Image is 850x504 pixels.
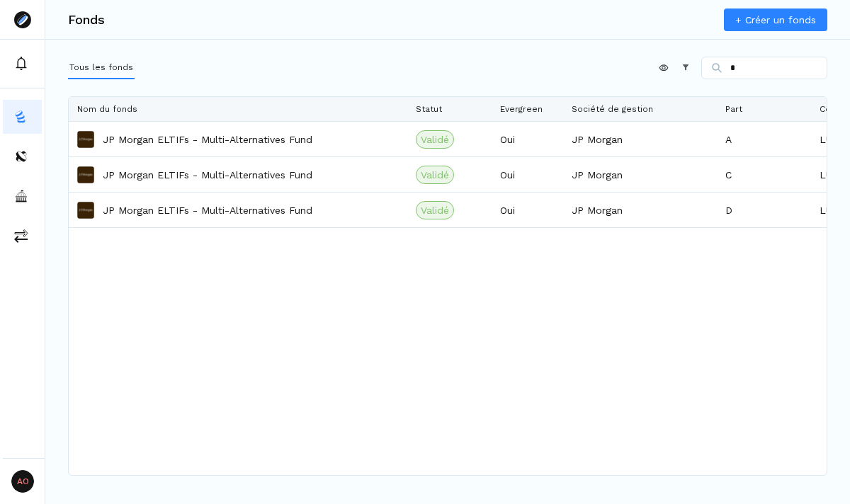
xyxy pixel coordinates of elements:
[421,132,449,147] span: Validé
[14,189,28,203] img: asset-managers
[68,13,105,26] h3: Fonds
[492,157,563,192] div: Oui
[77,104,137,114] span: Nom du fonds
[3,100,42,134] button: funds
[103,168,312,182] a: JP Morgan ELTIFs - Multi-Alternatives Fund
[416,104,442,114] span: Statut
[77,131,94,148] img: JP Morgan ELTIFs - Multi-Alternatives Fund
[11,470,34,493] span: AO
[3,179,42,213] button: asset-managers
[103,203,312,217] a: JP Morgan ELTIFs - Multi-Alternatives Fund
[563,193,717,227] div: JP Morgan
[500,104,543,114] span: Evergreen
[725,104,742,114] span: Part
[492,193,563,227] div: Oui
[717,193,811,227] div: D
[77,166,94,183] img: JP Morgan ELTIFs - Multi-Alternatives Fund
[3,219,42,253] button: commissions
[14,229,28,243] img: commissions
[77,202,94,219] img: JP Morgan ELTIFs - Multi-Alternatives Fund
[421,203,449,217] span: Validé
[717,157,811,192] div: C
[724,8,827,31] a: + Créer un fonds
[103,132,312,147] a: JP Morgan ELTIFs - Multi-Alternatives Fund
[14,149,28,164] img: distributors
[421,168,449,182] span: Validé
[563,157,717,192] div: JP Morgan
[563,122,717,156] div: JP Morgan
[572,104,653,114] span: Société de gestion
[14,110,28,124] img: funds
[3,139,42,173] button: distributors
[492,122,563,156] div: Oui
[717,122,811,156] div: A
